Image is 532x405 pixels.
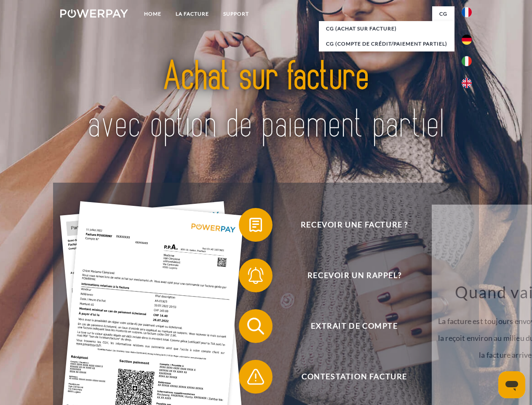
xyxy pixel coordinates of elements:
[432,6,454,22] a: CG
[245,316,266,337] img: qb_search.svg
[251,259,457,292] span: Recevoir un rappel?
[462,56,472,66] img: it
[239,259,458,292] button: Recevoir un rappel?
[498,371,525,398] iframe: Bouton de lancement de la fenêtre de messagerie
[245,366,266,387] img: qb_warning.svg
[239,360,458,394] button: Contestation Facture
[462,78,472,88] img: en
[239,309,458,343] button: Extrait de compte
[137,6,168,22] a: Home
[251,360,457,394] span: Contestation Facture
[80,40,452,162] img: title-powerpay_fr.svg
[319,21,454,36] a: CG (achat sur facture)
[239,208,458,242] button: Recevoir une facture ?
[462,7,472,17] img: fr
[245,214,266,235] img: qb_bill.svg
[168,6,216,22] a: LA FACTURE
[245,265,266,286] img: qb_bell.svg
[216,6,256,22] a: Support
[462,35,472,45] img: de
[319,36,454,51] a: CG (Compte de crédit/paiement partiel)
[251,309,457,343] span: Extrait de compte
[251,208,457,242] span: Recevoir une facture ?
[60,9,128,18] img: logo-powerpay-white.svg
